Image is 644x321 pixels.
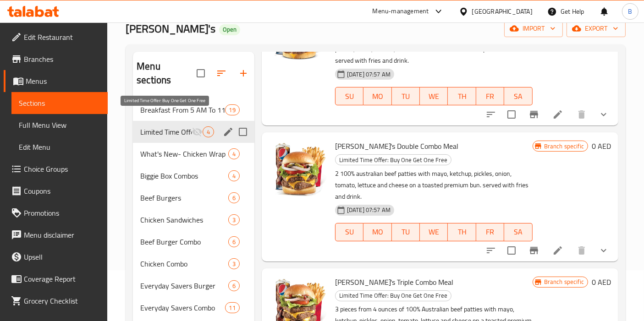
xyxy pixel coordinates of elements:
[451,90,472,103] span: TH
[19,141,100,152] span: Edit Menu
[552,109,563,120] a: Edit menu item
[396,90,416,103] span: TU
[24,273,100,284] span: Coverage Report
[504,87,532,105] button: SA
[133,253,254,275] div: Chicken Combo3
[4,70,108,92] a: Menus
[4,268,108,290] a: Coverage Report
[11,136,108,158] a: Edit Menu
[228,148,240,159] div: items
[219,26,240,33] span: Open
[420,223,448,241] button: WE
[574,23,618,34] span: export
[24,251,100,262] span: Upsell
[140,170,228,181] span: Biggie Box Combos
[339,225,360,239] span: SU
[133,231,254,253] div: Beef Burger Combo6
[504,20,563,37] button: import
[229,150,239,158] span: 4
[140,236,228,247] span: Beef Burger Combo
[339,90,360,103] span: SU
[140,192,228,203] div: Beef Burgers
[140,302,225,313] span: Everyday Savers Combo
[335,168,533,202] p: 2 100% australian beef patties with mayo, ketchup, pickles, onion, tomato, lettuce and cheese on ...
[210,62,232,84] span: Sort sections
[191,64,210,83] span: Select all sections
[229,260,239,268] span: 3
[24,229,100,240] span: Menu disclaimer
[335,139,458,153] span: [PERSON_NAME]'s Double Combo Meal
[133,187,254,209] div: Beef Burgers6
[11,92,108,114] a: Sections
[448,87,476,105] button: TH
[4,158,108,180] a: Choice Groups
[552,245,563,256] a: Edit menu item
[540,277,588,286] span: Branch specific
[228,192,240,203] div: items
[598,109,609,120] svg: Show Choices
[140,280,228,291] div: Everyday Savers Burger
[508,225,528,239] span: SA
[24,54,100,65] span: Branches
[392,223,420,241] button: TU
[523,103,545,125] button: Branch-specific-item
[11,114,108,136] a: Full Menu View
[228,214,240,225] div: items
[228,280,240,291] div: items
[523,239,545,261] button: Branch-specific-item
[203,128,214,136] span: 4
[232,62,254,84] button: Add section
[335,290,451,301] div: Limited Time Offer: Buy One Get One Free
[225,104,240,115] div: items
[126,18,215,39] span: [PERSON_NAME]'s
[336,290,451,301] span: Limited Time Offer: Buy One Get One Free
[4,290,108,312] a: Grocery Checklist
[140,126,192,137] span: Limited Time Offer: Buy One Get One Free
[133,297,254,319] div: Everyday Savers Combo11
[476,87,504,105] button: FR
[472,6,533,16] div: [GEOGRAPHIC_DATA]
[24,163,100,174] span: Choice Groups
[4,224,108,246] a: Menu disclaimer
[4,202,108,224] a: Promotions
[229,282,239,290] span: 6
[396,225,416,239] span: TU
[571,239,593,261] button: delete
[229,216,239,224] span: 3
[4,246,108,268] a: Upsell
[367,225,388,239] span: MO
[343,70,394,79] span: [DATE] 07:57 AM
[480,225,501,239] span: FR
[4,48,108,70] a: Branches
[221,125,235,139] button: edit
[269,140,328,198] img: Wendy's Double Combo Meal
[567,20,626,37] button: export
[133,121,254,143] div: Limited Time Offer: Buy One Get One Free4edit
[592,140,611,152] h6: 0 AED
[137,60,197,87] h2: Menu sections
[367,90,388,103] span: MO
[420,87,448,105] button: WE
[24,32,100,43] span: Edit Restaurant
[140,104,225,115] span: Breakfast From 5 AM To 11 AM
[512,23,556,34] span: import
[140,214,228,225] span: Chicken Sandwiches
[228,236,240,247] div: items
[628,6,632,16] span: B
[335,275,453,289] span: [PERSON_NAME]'s Triple Combo Meal
[133,99,254,121] div: Breakfast From 5 AM To 11 AM19
[373,6,429,17] div: Menu-management
[424,90,444,103] span: WE
[504,223,532,241] button: SA
[336,155,451,165] span: Limited Time Offer: Buy One Get One Free
[140,258,228,269] div: Chicken Combo
[508,90,528,103] span: SA
[4,180,108,202] a: Coupons
[229,238,239,246] span: 6
[140,148,228,159] span: What's New- Chicken Wrap
[225,302,240,313] div: items
[26,76,100,87] span: Menus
